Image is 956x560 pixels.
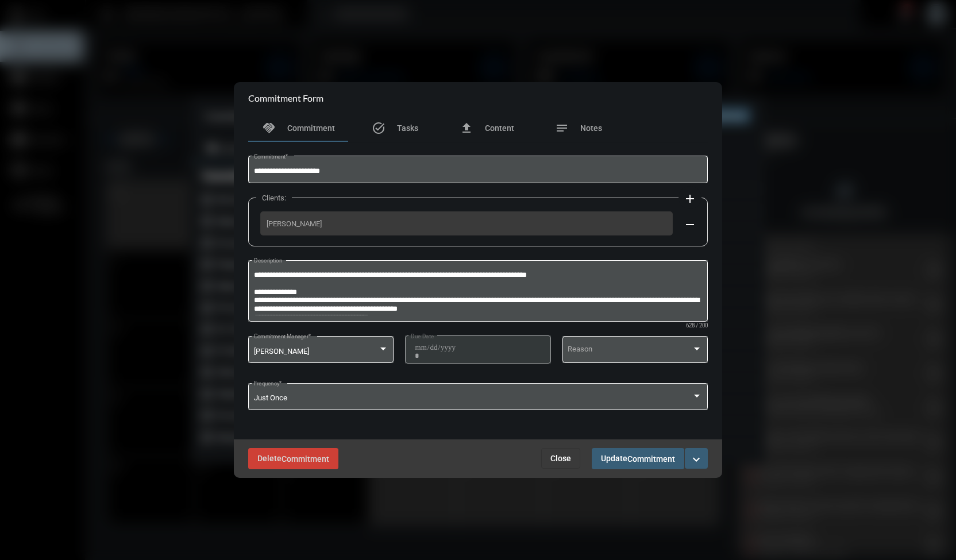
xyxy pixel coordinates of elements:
[627,454,675,464] span: Commitment
[372,121,386,135] mat-icon: task_alt
[555,121,569,135] mat-icon: notes
[689,453,703,466] mat-icon: expand_more
[282,454,329,464] span: Commitment
[683,218,697,231] mat-icon: remove
[257,454,329,463] span: Delete
[254,393,287,402] span: Just Once
[248,448,338,469] button: DeleteCommitment
[592,448,684,469] button: UpdateCommitment
[267,219,666,228] span: [PERSON_NAME]
[683,192,697,206] mat-icon: add
[287,123,335,133] span: Commitment
[256,194,292,202] label: Clients:
[460,121,473,135] mat-icon: file_upload
[397,123,418,133] span: Tasks
[262,121,276,135] mat-icon: handshake
[485,123,514,133] span: Content
[541,448,580,469] button: Close
[550,454,571,463] span: Close
[601,454,675,463] span: Update
[580,123,602,133] span: Notes
[254,347,309,356] span: [PERSON_NAME]
[686,323,708,329] mat-hint: 628 / 200
[248,92,323,103] h2: Commitment Form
